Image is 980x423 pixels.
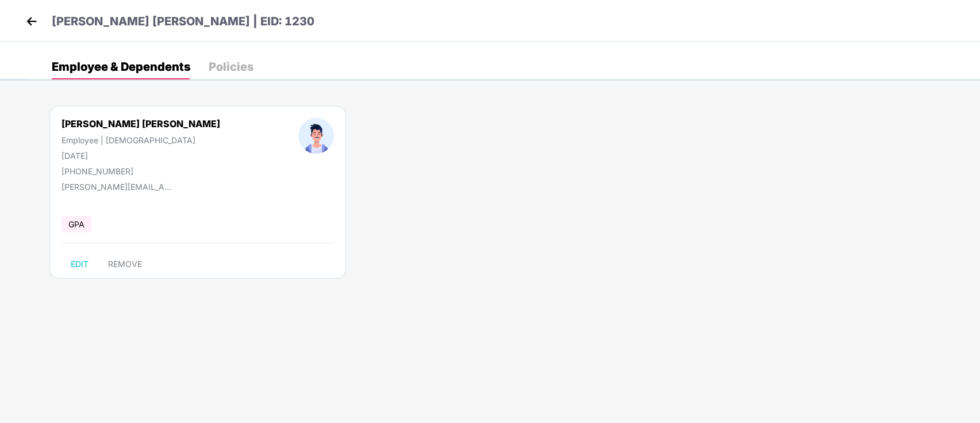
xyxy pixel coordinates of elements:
[23,13,40,30] img: back
[71,260,89,269] span: EDIT
[62,151,220,161] div: [DATE]
[52,13,314,31] p: [PERSON_NAME] [PERSON_NAME] | EID: 1230
[209,61,253,73] div: Policies
[62,216,91,233] span: GPA
[62,182,176,192] div: [PERSON_NAME][EMAIL_ADDRESS][DOMAIN_NAME]
[62,255,98,273] button: EDIT
[52,61,190,73] div: Employee & Dependents
[298,118,334,154] img: profileImage
[62,118,220,129] div: [PERSON_NAME] [PERSON_NAME]
[108,260,142,269] span: REMOVE
[62,166,220,176] div: [PHONE_NUMBER]
[62,135,220,145] div: Employee | [DEMOGRAPHIC_DATA]
[99,255,151,273] button: REMOVE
